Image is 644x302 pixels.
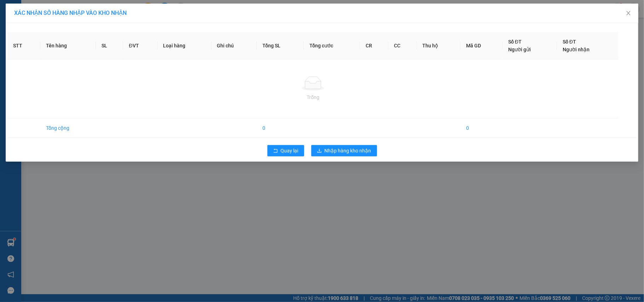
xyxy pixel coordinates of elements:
span: close [626,10,631,16]
button: downloadNhập hàng kho nhận [311,145,377,156]
td: 0 [257,118,304,138]
b: [DOMAIN_NAME] [59,27,97,33]
th: SL [96,32,123,59]
th: Mã GD [460,32,503,59]
span: Nhập hàng kho nhận [325,147,371,155]
span: Quay lại [281,147,298,155]
th: STT [7,32,40,59]
th: CC [388,32,417,59]
span: Số ĐT [563,39,576,45]
button: Close [619,4,638,23]
span: XÁC NHẬN SỐ HÀNG NHẬP VÀO KHO NHẬN [14,10,127,16]
th: Tên hàng [40,32,96,59]
span: Người nhận [563,47,590,52]
td: Tổng cộng [40,118,96,138]
th: Loại hàng [157,32,211,59]
div: Trống [13,93,613,101]
th: CR [360,32,388,59]
th: ĐVT [123,32,157,59]
button: rollbackQuay lại [267,145,304,156]
img: logo.jpg [77,9,94,26]
th: Ghi chú [211,32,257,59]
b: BIÊN NHẬN GỬI HÀNG HÓA [46,10,68,68]
span: download [317,148,322,154]
th: Tổng cước [304,32,360,59]
span: Người gửi [508,47,531,52]
th: Thu hộ [417,32,461,59]
th: Tổng SL [257,32,304,59]
li: (c) 2017 [59,34,97,42]
b: [PERSON_NAME] [9,46,40,79]
span: rollback [273,148,278,154]
td: 0 [460,118,503,138]
span: Số ĐT [508,39,522,45]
